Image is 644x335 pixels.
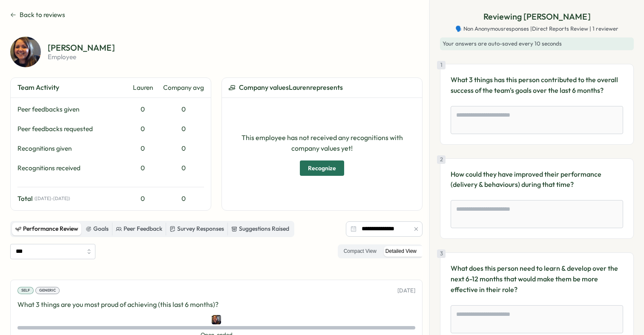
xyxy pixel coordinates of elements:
div: 0 [163,194,204,203]
img: Lauren Farnfield [212,315,221,324]
span: ( [DATE] - [DATE] ) [34,196,70,201]
span: Total [17,194,33,203]
div: Goals [86,224,109,234]
div: Peer Feedback [116,224,162,234]
div: Recognitions given [17,144,122,153]
div: Peer feedbacks given [17,105,122,114]
p: What does this person need to learn & develop over the next 6-12 months that would make them be m... [451,263,623,295]
div: 0 [126,105,160,114]
div: 0 [163,144,204,153]
p: How could they have improved their performance (delivery & behaviours) during that time? [451,169,623,190]
div: 0 [163,105,204,114]
p: Reviewing [PERSON_NAME] [483,10,591,23]
div: 2 [437,155,446,164]
div: Peer feedbacks requested [17,124,122,134]
button: Back to reviews [10,10,65,20]
span: Back to reviews [20,10,65,20]
div: Suggestions Raised [231,224,289,234]
span: Your answers are auto-saved every 10 seconds [443,40,562,47]
span: Company values Lauren represents [239,82,343,93]
p: employee [48,54,115,60]
div: 0 [126,194,160,203]
div: Team Activity [17,82,122,93]
div: 1 [437,61,446,69]
img: Lauren Farnfield [10,37,41,67]
p: What 3 things are you most proud of achieving (this last 6 months)? [17,299,415,310]
div: 3 [437,249,446,258]
div: 0 [163,163,204,173]
span: 🗣️ Non Anonymous responses | Direct Reports Review | 1 reviewer [455,25,618,33]
label: Detailed View [381,246,421,257]
div: Survey Responses [170,224,224,234]
div: Lauren [126,83,160,92]
div: 0 [126,163,160,173]
div: 0 [126,124,160,134]
div: Generic [35,287,60,295]
button: Recognize [300,160,344,176]
div: Performance Review [15,224,78,234]
div: Self [17,287,34,295]
p: [DATE] [397,287,415,295]
div: Company avg [163,83,204,92]
p: [PERSON_NAME] [48,43,115,52]
div: Recognitions received [17,163,122,173]
p: What 3 things has this person contributed to the overall success of the team's goals over the las... [451,74,623,96]
label: Compact View [339,246,381,257]
span: Recognize [308,161,336,175]
div: 0 [126,144,160,153]
p: This employee has not received any recognitions with company values yet! [229,132,415,154]
div: 0 [163,124,204,134]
